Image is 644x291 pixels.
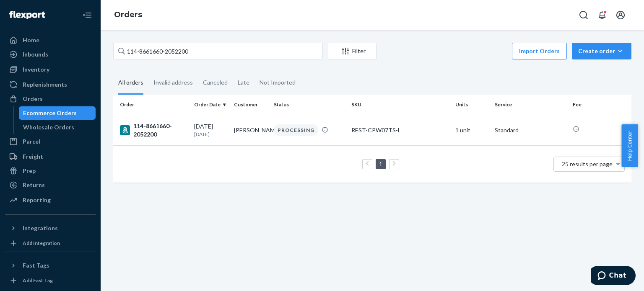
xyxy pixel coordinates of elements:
[5,259,96,272] button: Fast Tags
[79,7,96,23] button: Close Navigation
[19,106,96,120] a: Ecommerce Orders
[612,7,629,23] button: Open account menu
[512,43,567,59] button: Import Orders
[5,135,96,148] a: Parcel
[491,95,569,115] th: Service
[452,115,492,145] td: 1 unit
[5,221,96,235] button: Integrations
[23,152,43,161] div: Freight
[23,95,43,103] div: Orders
[23,261,49,270] div: Fast Tags
[23,239,60,247] div: Add Integration
[120,122,187,139] div: 114-8661660-2052200
[23,109,77,117] div: Ecommerce Orders
[9,11,45,19] img: Flexport logo
[260,72,296,93] div: Not Imported
[23,80,67,89] div: Replenishments
[569,95,631,115] th: Fee
[23,65,49,74] div: Inventory
[231,115,270,145] td: [PERSON_NAME]
[23,277,53,284] div: Add Fast Tag
[351,126,448,134] div: REST-CPW07TS-L
[203,72,228,93] div: Canceled
[274,124,318,136] div: PROCESSING
[621,124,638,167] button: Help Center
[594,7,610,23] button: Open notifications
[234,101,267,108] div: Customer
[5,150,96,163] a: Freight
[5,48,96,61] a: Inbounds
[5,178,96,192] a: Returns
[270,95,348,115] th: Status
[23,181,45,189] div: Returns
[238,72,249,93] div: Late
[107,3,149,27] ol: breadcrumbs
[19,121,96,134] a: Wholesale Orders
[23,137,40,146] div: Parcel
[495,126,566,134] p: Standard
[23,167,36,175] div: Prep
[113,43,323,59] input: Search orders
[5,63,96,76] a: Inventory
[23,224,58,232] div: Integrations
[328,47,376,55] div: Filter
[591,266,636,287] iframe: Opens a widget where you can chat to one of our agents
[23,36,39,44] div: Home
[23,50,48,59] div: Inbounds
[377,160,384,167] a: Page 1 is your current page
[114,10,142,19] a: Orders
[23,196,51,204] div: Reporting
[118,72,143,95] div: All orders
[191,95,231,115] th: Order Date
[5,164,96,178] a: Prep
[5,78,96,91] a: Replenishments
[5,33,96,47] a: Home
[575,7,592,23] button: Open Search Box
[572,43,631,59] button: Create order
[194,131,227,138] p: [DATE]
[23,123,74,131] div: Wholesale Orders
[328,43,377,59] button: Filter
[5,92,96,106] a: Orders
[5,238,96,248] a: Add Integration
[113,95,191,115] th: Order
[578,47,625,55] div: Create order
[153,72,193,93] div: Invalid address
[194,122,227,138] div: [DATE]
[452,95,492,115] th: Units
[5,193,96,207] a: Reporting
[5,276,96,286] a: Add Fast Tag
[562,160,613,167] span: 25 results per page
[348,95,452,115] th: SKU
